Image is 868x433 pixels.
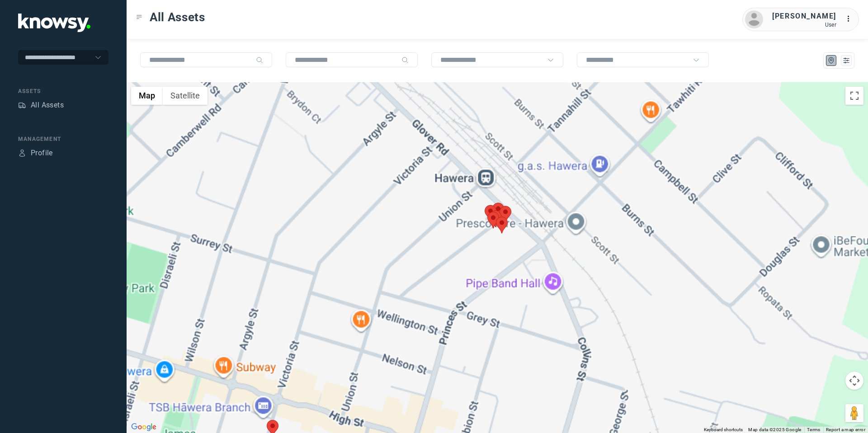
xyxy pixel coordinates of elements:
img: avatar.png [745,10,763,28]
div: All Assets [31,100,64,111]
button: Show satellite imagery [163,87,208,105]
div: Profile [18,149,26,157]
div: List [842,56,850,65]
div: Toggle Menu [136,14,142,20]
button: Map camera controls [845,372,863,390]
img: Application Logo [18,14,90,32]
a: Report a map error [826,427,865,432]
div: Assets [18,101,26,109]
div: Management [18,135,108,143]
span: Map data ©2025 Google [748,427,801,432]
a: ProfileProfile [18,148,53,158]
button: Keyboard shortcuts [704,427,743,433]
button: Toggle fullscreen view [845,87,863,105]
div: User [772,22,836,28]
span: All Assets [150,9,205,25]
div: Profile [31,148,53,158]
div: : [845,14,856,26]
tspan: ... [846,15,855,22]
div: Map [827,56,835,65]
button: Drag Pegman onto the map to open Street View [845,404,863,422]
div: Search [256,56,263,64]
div: Assets [18,87,108,95]
div: : [845,14,856,24]
div: [PERSON_NAME] [772,11,836,22]
button: Show street map [131,87,163,105]
a: Open this area in Google Maps (opens a new window) [129,421,159,433]
img: Google [129,421,159,433]
div: Search [401,56,409,64]
a: AssetsAll Assets [18,100,64,111]
a: Terms (opens in new tab) [807,427,821,432]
